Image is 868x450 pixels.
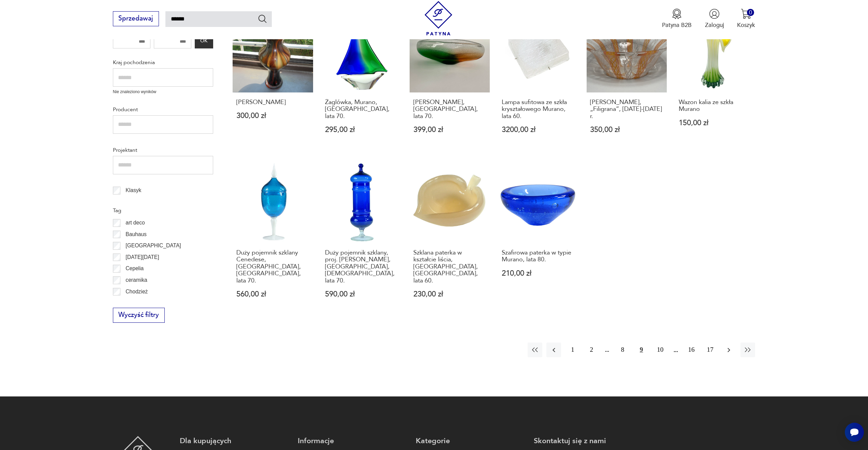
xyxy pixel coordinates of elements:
[502,249,575,263] h3: Szafirowa paterka w typie Murano, lata 80.
[113,89,213,95] p: Nie znaleziono wyników
[113,16,159,22] a: Sprzedawaj
[325,126,398,133] p: 295,00 zł
[236,99,309,106] h3: [PERSON_NAME]
[126,276,147,285] p: ceramika
[737,21,755,29] p: Koszyk
[113,308,165,323] button: Wyczyść filtry
[236,249,309,284] h3: Duży pojemnik szklany Cenedese, [GEOGRAPHIC_DATA], [GEOGRAPHIC_DATA], lata 70.
[113,146,213,155] p: Projektant
[413,126,486,133] p: 399,00 zł
[737,9,755,29] button: 0Koszyk
[675,12,755,149] a: Wazon kalia ze szkła MuranoWazon kalia ze szkła Murano150,00 zł
[126,287,148,296] p: Chodzież
[236,112,309,119] p: 300,00 zł
[233,12,313,149] a: Wazon Murano[PERSON_NAME]300,00 zł
[653,343,667,357] button: 10
[615,343,630,357] button: 8
[126,299,146,307] p: Ćmielów
[325,249,398,284] h3: Duży pojemnik szklany, proj. [PERSON_NAME], [GEOGRAPHIC_DATA], [DEMOGRAPHIC_DATA], lata 70.
[126,230,147,239] p: Bauhaus
[502,126,575,133] p: 3200,00 zł
[590,99,663,120] h3: [PERSON_NAME], „Filigrana”, [DATE]-[DATE] r.
[662,21,692,29] p: Patyna B2B
[502,99,575,120] h3: Lampa sufitowa ze szkła kryształowego Murano, lata 60.
[180,436,290,446] p: Dla kupujących
[416,436,526,446] p: Kategorie
[126,264,144,273] p: Cepelia
[587,12,667,149] a: Misa szklana Murano, „Filigrana”, 1950-1960 r.[PERSON_NAME], „Filigrana”, [DATE]-[DATE] r.350,00 zł
[195,34,213,48] button: OK
[113,206,213,215] p: Tag
[662,9,692,29] button: Patyna B2B
[672,9,682,19] img: Ikona medalu
[679,99,752,113] h3: Wazon kalia ze szkła Murano
[298,436,408,446] p: Informacje
[705,21,724,29] p: Zaloguj
[705,9,724,29] button: Zaloguj
[413,249,486,284] h3: Szklana paterka w kształcie liścia, [GEOGRAPHIC_DATA], [GEOGRAPHIC_DATA], lata 60.
[413,291,486,298] p: 230,00 zł
[534,436,644,446] p: Skontaktuj się z nami
[321,162,401,314] a: Duży pojemnik szklany, proj. Carlo Moretti, Murano, Włochy, lata 70.Duży pojemnik szklany, proj. ...
[590,126,663,133] p: 350,00 zł
[126,241,181,250] p: [GEOGRAPHIC_DATA]
[584,343,599,357] button: 2
[684,343,698,357] button: 16
[325,99,398,120] h3: Żaglówka, Murano, [GEOGRAPHIC_DATA], lata 70.
[321,12,401,149] a: Żaglówka, Murano, Włochy, lata 70.Żaglówka, Murano, [GEOGRAPHIC_DATA], lata 70.295,00 zł
[126,218,145,227] p: art deco
[845,423,864,442] iframe: Smartsupp widget button
[236,291,309,298] p: 560,00 zł
[325,291,398,298] p: 590,00 zł
[565,343,580,357] button: 1
[233,162,313,314] a: Duży pojemnik szklany Cenedese, Murano, Włochy, lata 70.Duży pojemnik szklany Cenedese, [GEOGRAPH...
[258,14,267,24] button: Szukaj
[741,9,751,19] img: Ikona koszyka
[113,105,213,114] p: Producent
[113,58,213,67] p: Kraj pochodzenia
[662,9,692,29] a: Ikona medaluPatyna B2B
[498,12,578,149] a: Lampa sufitowa ze szkła kryształowego Murano, lata 60.Lampa sufitowa ze szkła kryształowego Muran...
[421,1,456,35] img: Patyna - sklep z meblami i dekoracjami vintage
[126,186,141,195] p: Klasyk
[679,119,752,127] p: 150,00 zł
[498,162,578,314] a: Szafirowa paterka w typie Murano, lata 80.Szafirowa paterka w typie Murano, lata 80.210,00 zł
[126,253,159,262] p: [DATE][DATE]
[410,12,490,149] a: Paterka Murano, Włochy, lata 70.[PERSON_NAME], [GEOGRAPHIC_DATA], lata 70.399,00 zł
[410,162,490,314] a: Szklana paterka w kształcie liścia, Murano, Włochy, lata 60.Szklana paterka w kształcie liścia, [...
[113,11,159,26] button: Sprzedawaj
[709,9,720,19] img: Ikonka użytkownika
[502,270,575,277] p: 210,00 zł
[634,343,649,357] button: 9
[413,99,486,120] h3: [PERSON_NAME], [GEOGRAPHIC_DATA], lata 70.
[747,9,754,16] div: 0
[703,343,718,357] button: 17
